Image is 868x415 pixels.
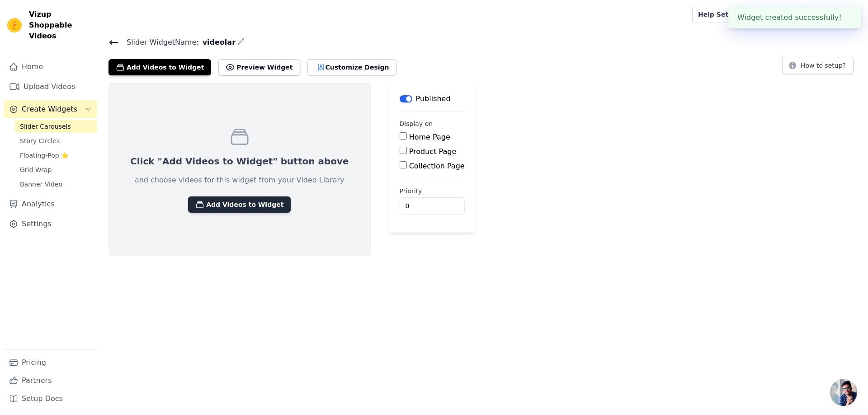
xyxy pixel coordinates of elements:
[416,93,451,104] p: Published
[20,136,60,145] span: Story Circles
[400,119,433,128] legend: Display on
[20,180,62,189] span: Banner Video
[4,100,97,118] button: Create Widgets
[237,36,245,48] div: Edit Name
[756,6,808,23] a: Book Demo
[199,37,236,48] span: videolar
[728,7,861,28] div: Widget created successfully!
[108,59,211,75] button: Add Videos to Widget
[4,78,97,96] a: Upload Videos
[4,390,97,408] a: Setup Docs
[400,187,465,196] label: Priority
[409,162,465,170] label: Collection Page
[830,6,861,23] p: Upnose
[816,6,861,23] button: U Upnose
[4,372,97,390] a: Partners
[782,57,854,74] button: How to setup?
[409,147,457,156] label: Product Page
[842,12,852,23] button: Close
[188,196,291,213] button: Add Videos to Widget
[14,135,97,147] a: Story Circles
[4,215,97,233] a: Settings
[135,175,344,186] p: and choose videos for this widget from your Video Library
[20,165,52,174] span: Grid Wrap
[14,120,97,133] a: Slider Carousels
[830,379,857,406] a: Açık sohbet
[22,104,77,115] span: Create Widgets
[782,63,854,72] a: How to setup?
[4,354,97,372] a: Pricing
[218,59,300,75] button: Preview Widget
[692,6,743,23] a: Help Setup
[130,155,349,168] p: Click "Add Videos to Widget" button above
[20,122,71,131] span: Slider Carousels
[14,163,97,176] a: Grid Wrap
[7,18,22,33] img: Vizup
[4,58,97,76] a: Home
[307,59,396,75] button: Customize Design
[14,178,97,191] a: Banner Video
[119,37,199,48] span: Slider Widget Name:
[409,133,450,141] label: Home Page
[29,9,94,42] span: Vizup Shoppable Videos
[14,149,97,162] a: Floating-Pop ⭐
[20,151,69,160] span: Floating-Pop ⭐
[4,195,97,213] a: Analytics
